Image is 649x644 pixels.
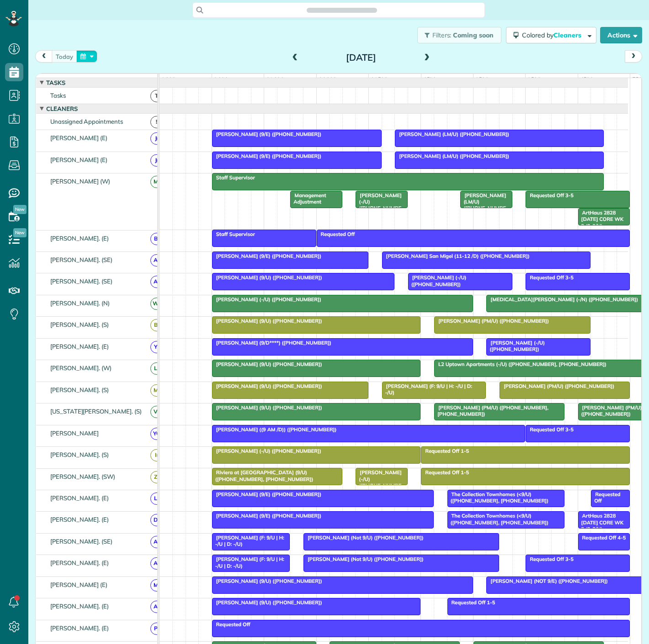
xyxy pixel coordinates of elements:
span: Requested Off [316,231,356,237]
span: P( [150,623,163,635]
span: M( [150,384,163,397]
span: [PERSON_NAME] (-/U) ([PHONE_NUMBER]) [355,469,402,495]
span: Requested Off 3-5 [525,192,574,199]
span: [PERSON_NAME] (PM/U) ([PHONE_NUMBER], [PHONE_NUMBER]) [434,404,548,417]
span: Unassigned Appointments [48,118,125,125]
span: [PERSON_NAME] (PM/U) ([PHONE_NUMBER]) [499,383,615,389]
span: [US_STATE][PERSON_NAME]. (S) [48,408,144,415]
span: Y( [150,341,163,353]
span: [PERSON_NAME] (PM/U) ([PHONE_NUMBER]) [578,404,642,417]
span: Requested Off 1-5 [420,469,469,476]
span: Cleaners [553,31,583,39]
span: Filters: [432,31,452,39]
span: 3pm [526,76,542,83]
span: J( [150,132,163,145]
span: Requested Off 4-5 [578,534,627,541]
span: The Collection Townhomes (<9/U) ([PHONE_NUMBER], [PHONE_NUMBER]) [447,491,549,504]
span: [PERSON_NAME]. (E) [48,343,111,350]
span: [PERSON_NAME]. (SE) [48,277,114,285]
span: 1pm [421,76,437,83]
span: [PERSON_NAME] (9/E) ([PHONE_NUMBER]) [212,253,322,259]
span: [PERSON_NAME] (Not 9/U) ([PHONE_NUMBER]) [303,556,424,562]
span: Cleaners [44,105,80,112]
span: New [13,228,27,237]
span: [PERSON_NAME] (NOT 9/E) ([PHONE_NUMBER]) [486,578,608,584]
span: Requested Off 3-5 [525,426,574,433]
span: [PERSON_NAME]. (E) [48,235,111,242]
span: [PERSON_NAME]. (SE) [48,256,114,263]
span: [PERSON_NAME] (F: 9/U | H: -/U | D: -/U) [382,383,472,396]
span: 9am [212,76,229,83]
span: [PERSON_NAME] San Migel (11-12 /D) ([PHONE_NUMBER]) [382,253,530,259]
span: [PERSON_NAME]. (N) [48,299,112,307]
span: [PERSON_NAME] (9/U) ([PHONE_NUMBER]) [212,383,323,389]
span: Management Adjustment [290,192,326,205]
span: [PERSON_NAME]. (E) [48,516,111,523]
span: 5pm [630,76,646,83]
span: [PERSON_NAME] (-/U) ([PHONE_NUMBER]) [212,448,322,454]
span: [PERSON_NAME]. (S) [48,321,111,328]
span: T [150,90,163,102]
span: [MEDICAL_DATA][PERSON_NAME] (-/N) ([PHONE_NUMBER]) [486,296,638,303]
span: L2 Uptown Apartments (-/U) ([PHONE_NUMBER], [PHONE_NUMBER]) [434,361,607,367]
span: [PERSON_NAME] (9/U) ([PHONE_NUMBER]) [212,599,323,606]
span: Colored by [522,31,585,39]
span: A( [150,601,163,613]
span: [PERSON_NAME] (9/U) ([PHONE_NUMBER]) [212,404,323,411]
span: [PERSON_NAME] ((9 AM /D)) ([PHONE_NUMBER]) [212,426,337,433]
span: Requested Off 1-5 [420,448,469,454]
span: ! [150,116,163,128]
span: ArtHaus 2828 [DATE] CORE WK 2 (9-3/U) ([PHONE_NUMBER], [PHONE_NUMBER], [PHONE_NUMBER]) [578,513,626,571]
span: [PERSON_NAME] (-/U) ([PHONE_NUMBER]) [408,274,467,287]
span: [PERSON_NAME] (E) [48,581,109,588]
button: Colored byCleaners [506,27,596,43]
span: Requested Off [590,491,620,504]
span: [PERSON_NAME]. (S) [48,451,111,458]
span: [PERSON_NAME] (9/U) ([PHONE_NUMBER]) [212,274,323,281]
span: [PERSON_NAME] (9/E) ([PHONE_NUMBER]) [212,491,322,497]
span: [PERSON_NAME] (9/U) ([PHONE_NUMBER]) [212,578,323,584]
span: [PERSON_NAME]. (SW) [48,473,117,480]
span: [PERSON_NAME] (9/E) ([PHONE_NUMBER]) [212,153,322,159]
span: 8am [160,76,176,83]
span: [PERSON_NAME]. (E) [48,602,111,610]
span: [PERSON_NAME] (-/U) ([PHONE_NUMBER]) [355,192,402,218]
span: The Collection Townhomes (<9/U) ([PHONE_NUMBER], [PHONE_NUMBER]) [447,513,549,525]
button: Actions [600,27,642,43]
span: A( [150,254,163,267]
span: Requested Off 1-5 [447,599,496,606]
span: M( [150,579,163,592]
h2: [DATE] [304,52,418,63]
span: B( [150,233,163,245]
span: A( [150,276,163,288]
span: Requested Off 3-5 [525,274,574,281]
span: [PERSON_NAME]. (S) [48,386,111,393]
span: 10am [264,76,285,83]
span: [PERSON_NAME] (Not 9/U) ([PHONE_NUMBER]) [303,534,424,541]
span: Requested Off [212,621,251,628]
span: [PERSON_NAME] (9/U) ([PHONE_NUMBER]) [212,361,323,367]
span: Riviera at [GEOGRAPHIC_DATA] (9/U) ([PHONE_NUMBER], [PHONE_NUMBER]) [212,469,314,482]
span: [PERSON_NAME] (-/U) ([PHONE_NUMBER]) [486,340,545,352]
span: 11am [317,76,337,83]
span: Tasks [48,92,68,99]
span: [PERSON_NAME] (LM/U) ([PHONE_NUMBER]) [394,153,510,159]
span: L( [150,492,163,505]
span: Coming soon [453,31,494,39]
span: J( [150,154,163,167]
span: Staff Supervisor [212,174,255,181]
span: [PERSON_NAME] (-/U) ([PHONE_NUMBER]) [212,296,322,303]
span: [PERSON_NAME] [48,429,101,437]
span: [PERSON_NAME] (9/D****) ([PHONE_NUMBER]) [212,340,332,346]
span: [PERSON_NAME] (LM/U) ([PHONE_NUMBER]) [394,131,510,137]
span: [PERSON_NAME] (9/E) ([PHONE_NUMBER]) [212,131,322,137]
span: [PERSON_NAME] (E) [48,134,109,141]
button: next [625,50,642,63]
span: YC [150,428,163,440]
span: I( [150,449,163,461]
span: B( [150,319,163,331]
span: A( [150,536,163,548]
span: D( [150,514,163,526]
span: 2pm [473,76,489,83]
span: Search ZenMaid… [316,5,367,15]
